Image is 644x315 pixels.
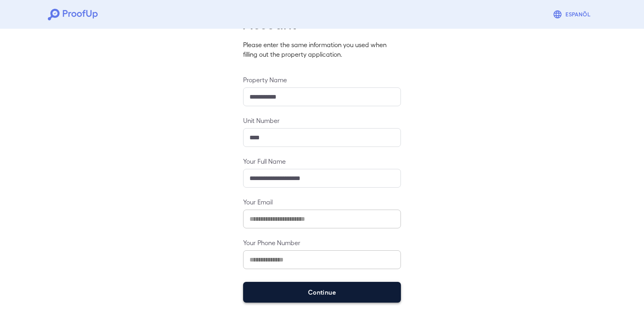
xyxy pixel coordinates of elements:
[243,40,401,59] p: Please enter the same information you used when filling out the property application.
[243,282,401,303] button: Continue
[243,197,401,206] label: Your Email
[550,6,596,22] button: Espanõl
[243,157,401,166] label: Your Full Name
[243,75,401,84] label: Property Name
[243,238,401,247] label: Your Phone Number
[243,116,401,125] label: Unit Number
